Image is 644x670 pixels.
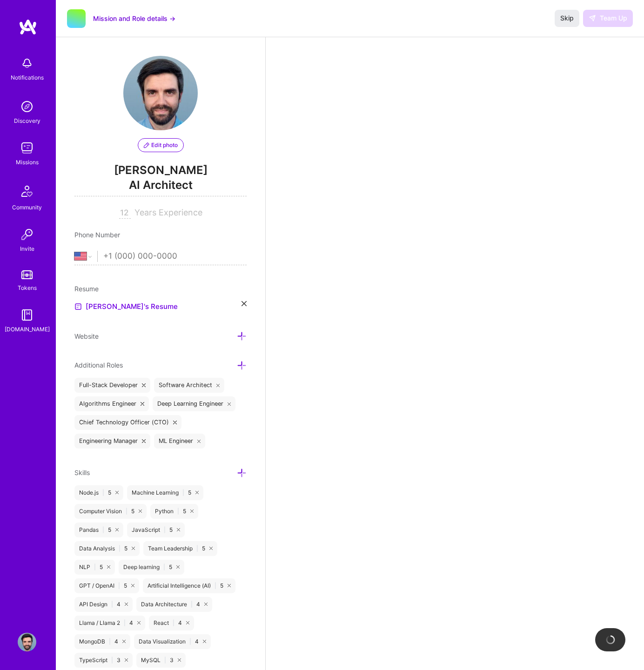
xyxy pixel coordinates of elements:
div: Deep learning 5 [119,560,184,575]
i: icon Close [173,421,177,424]
span: | [94,563,96,571]
img: discovery [18,97,36,116]
img: User Avatar [123,56,198,130]
div: Community [12,202,42,212]
div: MySQL 3 [136,653,186,668]
i: icon Close [203,640,206,643]
button: Mission and Role details → [93,13,175,23]
span: Skip [560,13,574,23]
i: icon Close [142,383,146,387]
div: NLP 5 [74,560,115,575]
i: icon Close [204,603,208,606]
span: Phone Number [74,231,120,239]
div: Llama / Llama 2 4 [74,616,145,630]
span: | [173,619,174,627]
div: [DOMAIN_NAME] [5,324,50,334]
div: Node.js 5 [74,485,123,500]
span: | [163,563,165,571]
span: | [102,526,104,534]
div: Full-Stack Developer [74,378,150,393]
span: Years Experience [134,208,202,217]
i: icon Close [115,528,119,531]
div: Team Leadership 5 [143,541,217,556]
span: | [164,657,166,664]
img: Resume [74,303,82,310]
span: | [182,489,184,496]
div: Discovery [14,116,40,126]
i: icon Close [142,439,146,443]
div: Artificial Intelligence (AI) 5 [143,578,235,593]
div: Tokens [18,283,37,293]
span: | [164,526,166,534]
i: icon Close [132,547,135,550]
span: | [191,601,193,608]
i: icon Close [216,383,220,387]
div: API Design 4 [74,597,133,612]
div: React 4 [149,616,194,630]
span: Additional Roles [74,361,123,369]
span: | [196,545,198,552]
img: guide book [18,306,36,324]
i: icon Close [122,640,126,643]
div: Algorithms Engineer [74,396,149,411]
span: | [111,657,113,664]
span: [PERSON_NAME] [74,163,247,177]
span: | [119,545,121,552]
div: Data Architecture 4 [136,597,212,612]
i: icon PencilPurple [144,142,149,148]
input: +1 (000) 000-0000 [103,243,247,270]
span: | [215,582,216,590]
i: icon Close [177,528,180,531]
div: Notifications [11,73,44,82]
img: loading [605,635,616,645]
input: XX [119,208,131,219]
span: AI Architect [74,177,247,196]
i: icon Close [125,658,128,662]
i: icon Close [186,621,189,624]
div: JavaScript 5 [127,523,185,537]
i: icon Close [125,603,128,606]
span: | [177,508,179,515]
div: Data Analysis 5 [74,541,140,556]
i: icon Close [107,565,110,569]
i: icon Close [228,402,231,406]
i: icon Close [137,621,141,624]
img: tokens [21,270,33,279]
span: | [189,638,191,645]
button: Skip [555,10,579,27]
i: icon Close [176,565,180,569]
i: icon Close [178,658,181,662]
i: icon Close [209,547,213,550]
a: [PERSON_NAME]'s Resume [74,301,178,312]
div: Computer Vision 5 [74,504,147,519]
span: Edit photo [144,141,178,149]
i: icon Close [190,509,194,513]
div: Pandas 5 [74,523,123,537]
div: Chief Technology Officer (CTO) [74,415,181,430]
button: Edit photo [138,138,184,152]
div: MongoDB 4 [74,634,130,649]
div: Machine Learning 5 [127,485,203,500]
div: Engineering Manager [74,434,150,449]
img: teamwork [18,139,36,157]
div: Missions [16,157,39,167]
div: TypeScript 3 [74,653,133,668]
div: ML Engineer [154,434,206,449]
div: Invite [20,244,34,254]
img: User Avatar [18,633,36,651]
span: Skills [74,469,90,476]
span: | [102,489,104,496]
span: | [126,508,127,515]
img: logo [19,19,37,35]
div: Deep Learning Engineer [153,396,236,411]
img: Invite [18,225,36,244]
div: Data Visualization 4 [134,634,211,649]
i: icon Close [141,402,144,406]
span: Website [74,332,99,340]
span: | [109,638,111,645]
span: | [111,601,113,608]
span: Resume [74,285,99,293]
i: icon Close [195,491,199,494]
div: GPT / OpenAI 5 [74,578,139,593]
div: Python 5 [150,504,198,519]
